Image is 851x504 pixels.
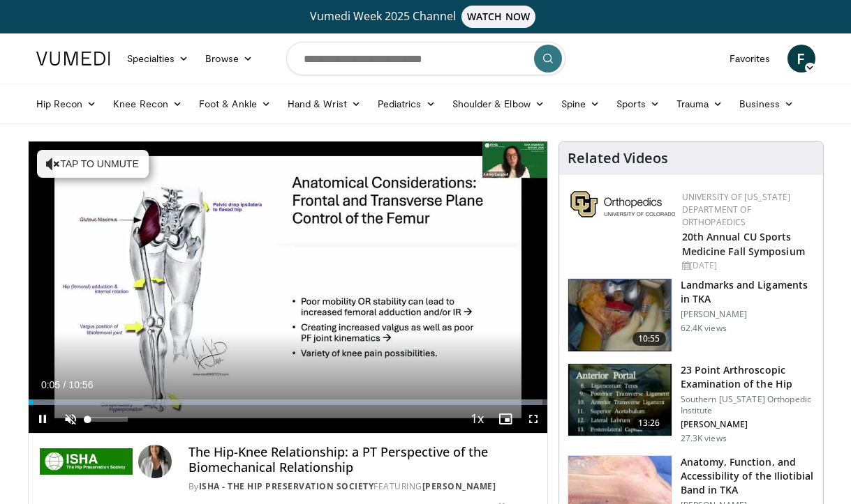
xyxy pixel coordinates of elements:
a: Hip Recon [28,90,105,118]
h4: Related Videos [568,150,668,167]
button: Fullscreen [519,405,547,433]
video-js: Video Player [29,142,547,434]
a: Business [731,90,802,118]
div: By FEATURING [188,480,536,493]
p: 62.4K views [681,323,727,334]
h3: Anatomy, Function, and Accessibility of the Iliotibial Band in TKA [681,455,815,497]
a: Knee Recon [105,90,191,118]
h3: Landmarks and Ligaments in TKA [681,278,815,306]
button: Tap to unmute [37,150,149,178]
div: [DATE] [682,259,812,272]
span: / [64,379,66,390]
span: 10:55 [632,332,666,346]
p: [PERSON_NAME] [681,309,815,320]
a: University of [US_STATE] Department of Orthopaedics [682,191,791,228]
button: Playback Rate [464,405,491,433]
input: Search topics, interventions [286,42,565,75]
a: Sports [608,90,668,118]
button: Enable picture-in-picture mode [491,405,519,433]
img: VuMedi Logo [36,52,110,66]
a: Browse [197,45,261,72]
p: 27.3K views [681,433,727,444]
a: Spine [553,90,608,118]
img: ISHA - The Hip Preservation Society [40,445,133,478]
span: WATCH NOW [461,6,535,28]
a: F [787,45,815,72]
p: Southern [US_STATE] Orthopedic Institute [681,394,815,416]
a: Favorites [721,45,779,72]
span: 0:05 [41,379,60,390]
img: Avatar [138,445,172,478]
button: Unmute [57,405,84,433]
a: Trauma [668,90,732,118]
a: Hand & Wrist [279,90,369,118]
h3: 23 Point Arthroscopic Examination of the Hip [681,363,815,391]
img: 355603a8-37da-49b6-856f-e00d7e9307d3.png.150x105_q85_autocrop_double_scale_upscale_version-0.2.png [570,191,675,217]
div: Progress Bar [29,399,547,405]
a: 20th Annual CU Sports Medicine Fall Symposium [682,230,805,258]
span: 13:26 [632,416,666,430]
span: 10:56 [68,379,93,390]
div: Volume Level [88,417,128,422]
a: Shoulder & Elbow [444,90,553,118]
p: [PERSON_NAME] [681,419,815,430]
img: 88434a0e-b753-4bdd-ac08-0695542386d5.150x105_q85_crop-smart_upscale.jpg [568,279,672,351]
a: 13:26 23 Point Arthroscopic Examination of the Hip Southern [US_STATE] Orthopedic Institute [PERS... [568,363,815,444]
a: Vumedi Week 2025 ChannelWATCH NOW [38,6,813,28]
a: ISHA - The Hip Preservation Society [199,480,374,492]
a: 10:55 Landmarks and Ligaments in TKA [PERSON_NAME] 62.4K views [568,278,815,352]
a: Foot & Ankle [191,90,279,118]
a: [PERSON_NAME] [422,480,496,492]
a: Specialties [119,45,198,72]
a: Pediatrics [369,90,444,118]
img: oa8B-rsjN5HfbTbX4xMDoxOjBrO-I4W8.150x105_q85_crop-smart_upscale.jpg [568,364,672,436]
h4: The Hip-Knee Relationship: a PT Perspective of the Biomechanical Relationship [188,445,536,475]
button: Pause [29,405,57,433]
